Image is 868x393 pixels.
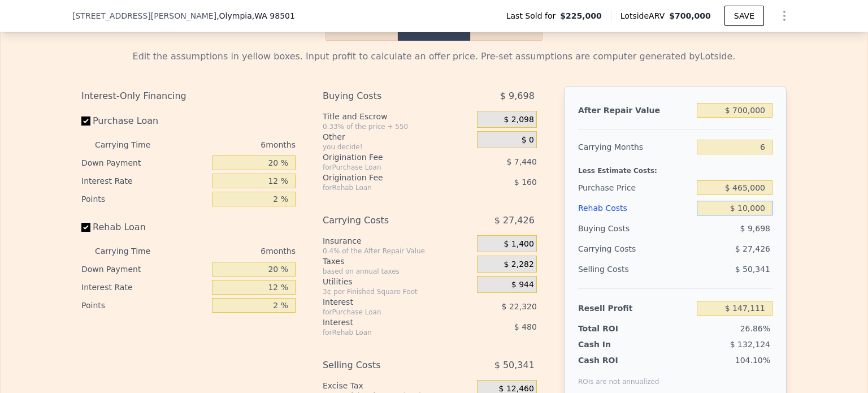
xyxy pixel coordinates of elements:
[506,157,536,166] span: $ 7,440
[735,244,770,253] span: $ 27,426
[578,178,692,198] div: Purchase Price
[81,223,90,232] input: Rehab Loan
[578,259,692,279] div: Selling Costs
[504,115,533,125] span: $ 2,098
[730,340,770,349] span: $ 132,124
[494,355,535,375] span: $ 50,341
[323,296,449,308] div: Interest
[578,298,692,318] div: Resell Profit
[578,355,659,366] div: Cash ROI
[323,308,449,317] div: for Purchase Loan
[504,260,533,270] span: $ 2,282
[81,111,207,131] label: Purchase Loan
[323,210,449,231] div: Carrying Costs
[323,183,449,192] div: for Rehab Loan
[578,157,772,178] div: Less Estimate Costs:
[740,324,770,333] span: 26.86%
[578,100,692,120] div: After Repair Value
[506,10,561,21] span: Last Sold for
[514,178,537,187] span: $ 160
[502,302,537,311] span: $ 22,320
[95,136,168,154] div: Carrying Time
[81,278,207,296] div: Interest Rate
[323,142,472,152] div: you decide!
[173,136,296,154] div: 6 months
[323,328,449,337] div: for Rehab Loan
[514,322,537,331] span: $ 480
[173,242,296,260] div: 6 months
[323,235,472,247] div: Insurance
[216,10,295,21] span: , Olympia
[740,224,770,233] span: $ 9,698
[81,296,207,314] div: Points
[81,172,207,190] div: Interest Rate
[81,86,296,106] div: Interest-Only Financing
[724,6,764,26] button: SAVE
[522,135,534,145] span: $ 0
[578,339,649,350] div: Cash In
[620,10,669,21] span: Lotside ARV
[95,242,168,260] div: Carrying Time
[504,239,533,249] span: $ 1,400
[323,131,472,142] div: Other
[323,317,449,328] div: Interest
[252,11,295,20] span: , WA 98501
[500,86,535,106] span: $ 9,698
[323,86,449,106] div: Buying Costs
[323,256,472,267] div: Taxes
[735,265,770,274] span: $ 50,341
[560,10,602,21] span: $225,000
[323,152,449,163] div: Origination Fee
[81,190,207,208] div: Points
[81,154,207,172] div: Down Payment
[323,380,472,391] div: Excise Tax
[81,50,787,63] div: Edit the assumptions in yellow boxes. Input profit to calculate an offer price. Pre-set assumptio...
[72,10,216,21] span: [STREET_ADDRESS][PERSON_NAME]
[81,217,207,237] label: Rehab Loan
[578,137,692,157] div: Carrying Months
[323,122,472,131] div: 0.33% of the price + 550
[578,366,659,386] div: ROIs are not annualized
[578,239,649,259] div: Carrying Costs
[494,210,535,231] span: $ 27,426
[773,5,796,27] button: Show Options
[323,267,472,276] div: based on annual taxes
[511,280,534,290] span: $ 944
[323,172,449,183] div: Origination Fee
[735,356,770,365] span: 104.10%
[81,260,207,278] div: Down Payment
[323,287,472,296] div: 3¢ per Finished Square Foot
[578,323,649,334] div: Total ROI
[578,218,692,239] div: Buying Costs
[323,276,472,287] div: Utilities
[323,247,472,256] div: 0.4% of the After Repair Value
[669,11,711,20] span: $700,000
[578,198,692,218] div: Rehab Costs
[81,116,90,126] input: Purchase Loan
[323,355,449,375] div: Selling Costs
[323,111,472,122] div: Title and Escrow
[323,163,449,172] div: for Purchase Loan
